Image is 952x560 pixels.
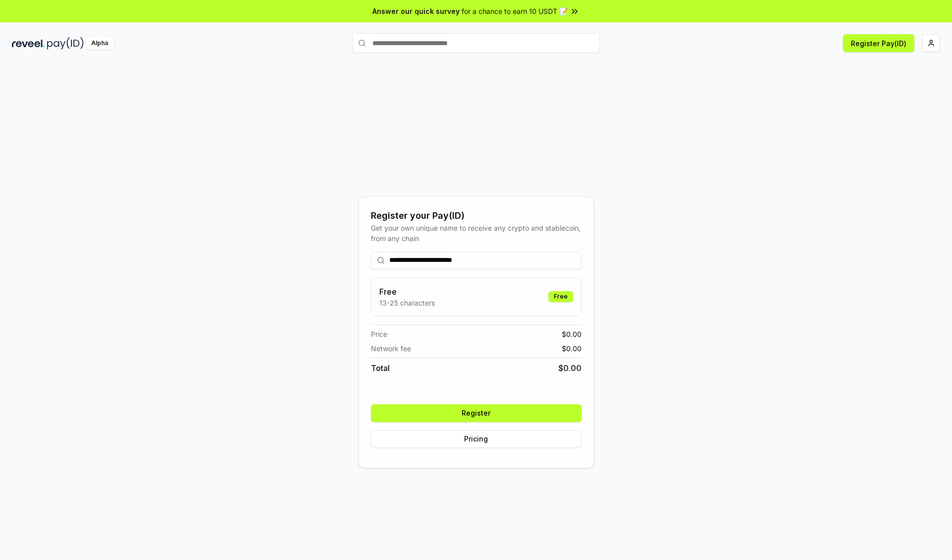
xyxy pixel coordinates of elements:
[462,6,568,16] span: for a chance to earn 10 USDT 📝
[379,298,435,308] p: 13-25 characters
[548,291,573,302] div: Free
[371,223,582,244] div: Get your own unique name to receive any crypto and stablecoin, from any chain
[558,362,582,374] span: $ 0.00
[86,37,114,50] div: Alpha
[562,329,582,339] span: $ 0.00
[562,343,582,354] span: $ 0.00
[372,6,460,16] span: Answer our quick survey
[371,329,387,339] span: Price
[47,37,84,50] img: pay_id
[12,37,45,50] img: reveel_dark
[371,430,582,448] button: Pricing
[379,286,435,298] h3: Free
[843,34,914,52] button: Register Pay(ID)
[371,209,582,223] div: Register your Pay(ID)
[371,343,411,354] span: Network fee
[371,362,390,374] span: Total
[371,404,582,422] button: Register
